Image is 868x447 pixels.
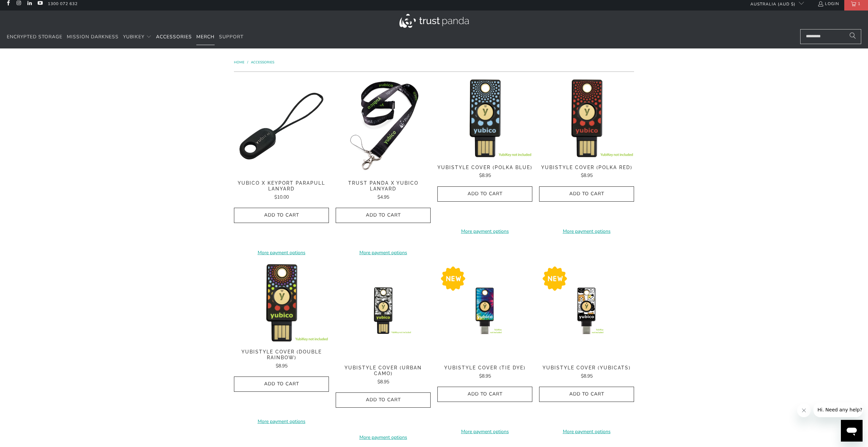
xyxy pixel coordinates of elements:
button: Add to Cart [336,392,431,408]
span: $8.95 [479,373,491,379]
a: More payment options [437,428,532,435]
span: $8.95 [377,379,389,385]
a: Accessories [251,60,274,65]
a: YubiStyle Cover (Urban Camo) - Trust Panda YubiStyle Cover (Urban Camo) - Trust Panda [336,263,431,358]
span: $8.95 [479,172,491,179]
img: YubiStyle Cover (Urban Camo) - Trust Panda [336,263,431,358]
span: $4.95 [377,194,389,200]
a: Trust Panda Australia on Instagram [16,1,21,6]
button: Add to Cart [234,208,329,223]
a: Trust Panda Australia on Facebook [5,1,11,6]
span: Add to Cart [343,212,423,218]
img: Yubico x Keyport Parapull Lanyard - Trust Panda [234,79,329,174]
span: $8.95 [581,172,593,179]
button: Search [844,29,861,44]
img: YubiStyle Cover (YubiCats) - Trust Panda [539,263,634,358]
button: Add to Cart [539,387,634,402]
iframe: Button to launch messaging window [841,420,863,442]
img: Trust Panda Yubico Lanyard - Trust Panda [336,79,431,174]
img: Trust Panda Australia [399,14,469,28]
a: YubiStyle Cover (Tie Dye) $8.95 [437,365,532,380]
span: Add to Cart [241,381,322,387]
a: Accessories [156,29,192,45]
a: Mission Darkness [67,29,119,45]
a: More payment options [234,249,329,257]
button: Add to Cart [336,208,431,223]
nav: Translation missing: en.navigation.header.main_nav [7,29,243,45]
img: YubiStyle Cover (Polka Blue) - Trust Panda [437,79,532,158]
input: Search... [800,29,861,44]
button: Add to Cart [539,186,634,202]
summary: YubiKey [123,29,152,45]
span: YubiStyle Cover (Urban Camo) [336,365,431,377]
span: Yubico x Keyport Parapull Lanyard [234,180,329,192]
span: YubiStyle Cover (YubiCats) [539,365,634,371]
a: More payment options [336,249,431,257]
span: Add to Cart [546,191,627,197]
a: YubiStyle Cover (Urban Camo) $8.95 [336,365,431,386]
span: / [247,60,248,65]
a: Yubico x Keyport Parapull Lanyard - Trust Panda Yubico x Keyport Parapull Lanyard - Trust Panda [234,79,329,174]
img: YubiStyle Cover (Tie Dye) - Trust Panda [437,263,532,358]
span: Accessories [156,34,192,40]
a: More payment options [437,228,532,235]
img: YubiStyle Cover (Double Rainbow) - Trust Panda [234,263,329,342]
a: Yubico x Keyport Parapull Lanyard $10.00 [234,180,329,201]
span: YubiStyle Cover (Polka Blue) [437,165,532,170]
img: YubiStyle Cover (Polka Red) - Trust Panda [539,79,634,158]
a: YubiStyle Cover (Tie Dye) - Trust Panda YubiStyle Cover (Tie Dye) - Trust Panda [437,263,532,358]
span: Support [219,34,243,40]
button: Add to Cart [234,377,329,392]
span: YubiStyle Cover (Polka Red) [539,165,634,170]
iframe: Message from company [813,402,863,417]
a: Merch [196,29,215,45]
span: Add to Cart [241,212,322,218]
span: $8.95 [581,373,593,379]
a: YubiStyle Cover (YubiCats) - Trust Panda YubiStyle Cover (YubiCats) - Trust Panda [539,263,634,358]
span: Encrypted Storage [7,34,62,40]
span: YubiStyle Cover (Double Rainbow) [234,349,329,361]
span: Mission Darkness [67,34,119,40]
a: More payment options [539,428,634,435]
a: More payment options [234,418,329,425]
span: Merch [196,34,215,40]
a: Support [219,29,243,45]
a: YubiStyle Cover (YubiCats) $8.95 [539,365,634,380]
button: Add to Cart [437,387,532,402]
a: More payment options [539,228,634,235]
span: Add to Cart [546,391,627,397]
a: Encrypted Storage [7,29,62,45]
iframe: Close message [797,404,811,417]
button: Add to Cart [437,186,532,202]
span: Add to Cart [445,391,525,397]
a: Trust Panda x Yubico Lanyard $4.95 [336,180,431,201]
span: Trust Panda x Yubico Lanyard [336,180,431,192]
span: Home [234,60,244,65]
span: $8.95 [276,363,288,369]
a: Home [234,60,245,65]
a: Trust Panda Australia on LinkedIn [26,1,32,6]
a: More payment options [336,434,431,441]
span: YubiStyle Cover (Tie Dye) [437,365,532,371]
span: Add to Cart [445,191,525,197]
a: YubiStyle Cover (Polka Blue) $8.95 [437,165,532,180]
span: $10.00 [274,194,289,200]
span: YubiKey [123,34,144,40]
span: Add to Cart [343,397,423,403]
a: YubiStyle Cover (Double Rainbow) $8.95 [234,349,329,370]
a: Trust Panda Australia on YouTube [37,1,43,6]
a: YubiStyle Cover (Polka Red) $8.95 [539,165,634,180]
